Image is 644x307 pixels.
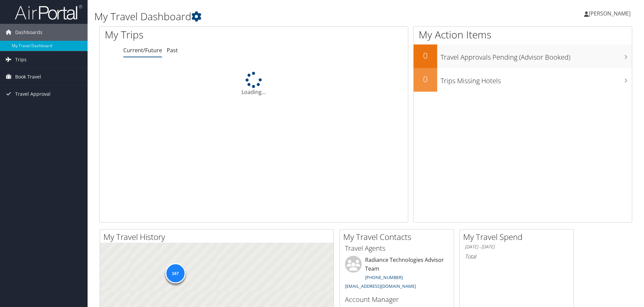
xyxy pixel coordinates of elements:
[342,256,452,292] li: Radiance Technologies Advisor Team
[15,51,27,68] span: Trips
[414,50,437,61] h2: 0
[345,244,449,253] h3: Travel Agents
[343,231,454,243] h2: My Travel Contacts
[441,49,632,62] h3: Travel Approvals Pending (Advisor Booked)
[94,9,456,24] h1: My Travel Dashboard
[589,10,631,17] span: [PERSON_NAME]
[15,68,41,85] span: Book Travel
[165,263,185,283] div: 167
[414,68,632,92] a: 0Trips Missing Hotels
[365,274,403,280] a: [PHONE_NUMBER]
[15,4,82,20] img: airportal-logo.png
[100,72,408,96] div: Loading...
[345,295,449,304] h3: Account Manager
[414,73,437,85] h2: 0
[15,24,42,41] span: Dashboards
[584,3,637,24] a: [PERSON_NAME]
[414,28,632,42] h1: My Action Items
[345,283,416,289] a: [EMAIL_ADDRESS][DOMAIN_NAME]
[441,73,632,86] h3: Trips Missing Hotels
[123,47,162,54] a: Current/Future
[15,86,51,102] span: Travel Approval
[463,231,574,243] h2: My Travel Spend
[105,28,275,42] h1: My Trips
[465,244,569,250] h6: [DATE] - [DATE]
[414,44,632,68] a: 0Travel Approvals Pending (Advisor Booked)
[465,253,569,260] h6: Total
[103,231,333,243] h2: My Travel History
[167,47,178,54] a: Past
